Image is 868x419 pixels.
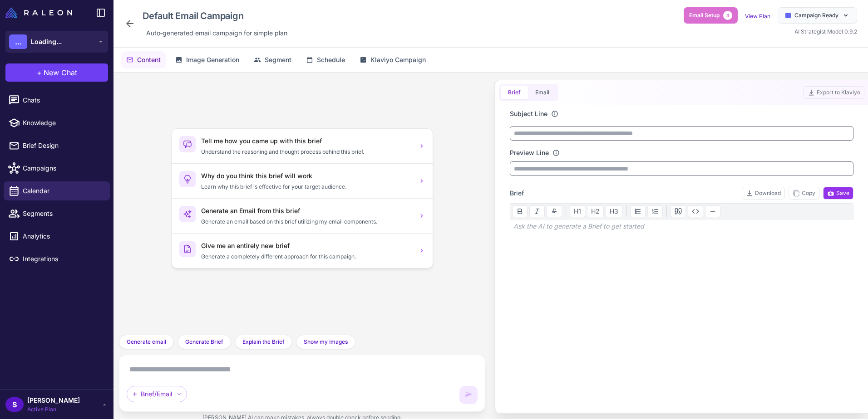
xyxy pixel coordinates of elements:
[201,136,413,146] h3: Tell me how you came up with this brief
[23,163,103,173] span: Campaigns
[789,187,819,200] button: Copy
[201,148,413,156] p: Understand the reasoning and thought process behind this brief.
[44,67,77,78] span: New Chat
[121,51,166,68] button: Content
[5,7,72,18] img: Raleon Logo
[23,186,103,196] span: Calendar
[201,218,413,226] p: Generate an email based on this brief utilizing my email components.
[684,7,738,24] button: Email Setup3
[23,95,103,105] span: Chats
[127,386,187,402] div: Brief/Email
[510,219,853,233] div: Ask the AI to generate a Brief to get started
[745,13,770,19] a: View Plan
[723,11,732,20] span: 3
[170,51,245,68] button: Image Generation
[4,113,110,132] a: Knowledge
[265,55,291,65] span: Segment
[587,205,604,217] button: H2
[186,55,239,65] span: Image Generation
[4,136,110,155] a: Brief Design
[510,188,524,198] span: Brief
[823,187,853,200] button: Save
[4,227,110,246] a: Analytics
[37,67,42,78] span: +
[370,55,426,65] span: Klaviyo Campaign
[201,183,413,191] p: Learn why this brief is effective for your target audience.
[23,209,103,219] span: Segments
[242,338,285,346] span: Explain the Brief
[178,335,231,349] button: Generate Brief
[235,335,292,349] button: Explain the Brief
[528,86,557,99] button: Email
[4,91,110,110] a: Chats
[23,118,103,128] span: Knowledge
[510,109,547,119] label: Subject Line
[248,51,297,68] button: Segment
[794,11,838,19] span: Campaign Ready
[501,86,528,99] button: Brief
[27,405,80,414] span: Active Plan
[137,55,161,65] span: Content
[742,187,785,200] button: Download
[201,171,413,181] h3: Why do you think this brief will work
[827,189,849,197] span: Save
[4,204,110,223] a: Segments
[570,205,585,217] button: H1
[23,141,103,151] span: Brief Design
[804,86,864,99] button: Export to Klaviyo
[201,206,413,216] h3: Generate an Email from this brief
[23,231,103,241] span: Analytics
[201,241,413,251] h3: Give me an entirely new brief
[606,205,622,217] button: H3
[4,249,110,268] a: Integrations
[304,338,348,346] span: Show my Images
[119,335,174,349] button: Generate email
[510,148,549,158] label: Preview Line
[354,51,431,68] button: Klaviyo Campaign
[4,159,110,178] a: Campaigns
[201,253,413,261] p: Generate a completely different approach for this campaign.
[27,395,80,405] span: [PERSON_NAME]
[793,189,815,197] span: Copy
[794,28,857,35] span: AI Strategist Model 0.9.2
[4,181,110,200] a: Calendar
[317,55,345,65] span: Schedule
[689,11,720,19] span: Email Setup
[143,26,291,40] div: Click to edit description
[296,335,355,349] button: Show my Images
[127,338,166,346] span: Generate email
[5,31,108,53] button: ...Loading...
[5,7,76,18] a: Raleon Logo
[5,63,108,82] button: +New Chat
[185,338,223,346] span: Generate Brief
[5,397,24,412] div: S
[301,51,350,68] button: Schedule
[139,7,291,24] div: Click to edit campaign name
[23,254,103,264] span: Integrations
[9,34,27,49] div: ...
[31,37,62,47] span: Loading...
[146,28,287,38] span: Auto‑generated email campaign for simple plan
